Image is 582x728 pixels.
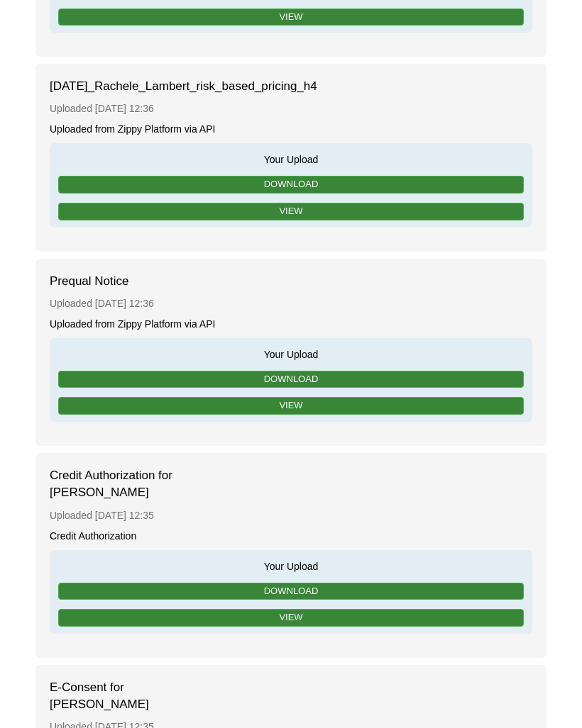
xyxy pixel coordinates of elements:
[50,502,532,530] div: Uploaded [DATE] 12:35
[50,318,532,331] div: Uploaded from Zippy Platform via API
[50,78,192,95] span: [DATE]_Rachele_Lambert_risk_based_pricing_h4
[57,150,525,167] span: Your Upload
[58,176,524,194] a: Download
[50,273,192,290] span: Prequal Notice
[50,530,532,543] div: Credit Authorization
[50,679,192,714] span: E-Consent for [PERSON_NAME]
[50,467,192,502] span: Credit Authorization for [PERSON_NAME]
[58,397,524,415] a: View
[58,9,524,26] a: View
[50,123,532,136] div: Uploaded from Zippy Platform via API
[58,583,524,600] a: Download
[50,95,532,123] div: Uploaded [DATE] 12:36
[50,290,532,318] div: Uploaded [DATE] 12:36
[58,203,524,220] a: View
[58,609,524,627] a: View
[57,557,525,573] span: Your Upload
[58,371,524,388] a: Download
[57,345,525,362] span: Your Upload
